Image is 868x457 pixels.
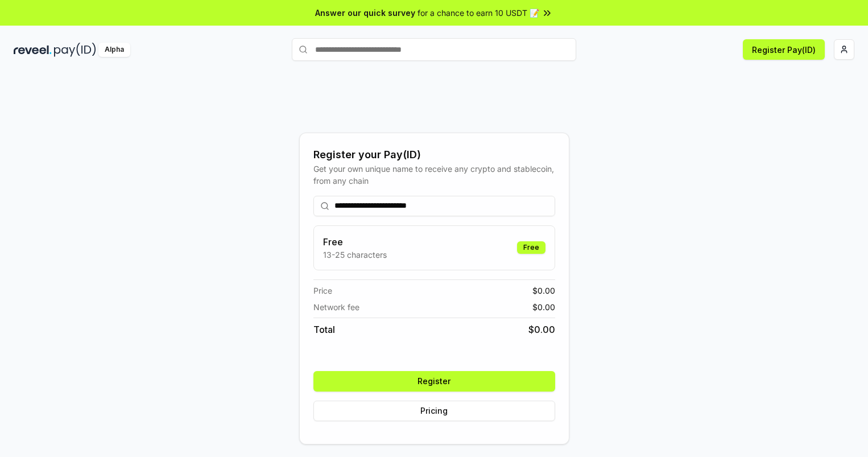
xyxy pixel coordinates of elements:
[313,285,332,297] span: Price
[517,241,545,254] div: Free
[532,285,555,297] span: $ 0.00
[323,249,387,261] p: 13-25 characters
[313,323,335,336] span: Total
[313,147,555,163] div: Register your Pay(ID)
[313,163,555,187] div: Get your own unique name to receive any crypto and stablecoin, from any chain
[743,39,825,60] button: Register Pay(ID)
[313,301,359,313] span: Network fee
[313,371,555,392] button: Register
[418,7,539,19] span: for a chance to earn 10 USDT 📝
[532,301,555,313] span: $ 0.00
[528,323,555,336] span: $ 0.00
[54,43,96,57] img: pay_id
[14,43,52,57] img: reveel_dark
[323,235,387,249] h3: Free
[315,7,415,19] span: Answer our quick survey
[98,43,130,57] div: Alpha
[313,401,555,421] button: Pricing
